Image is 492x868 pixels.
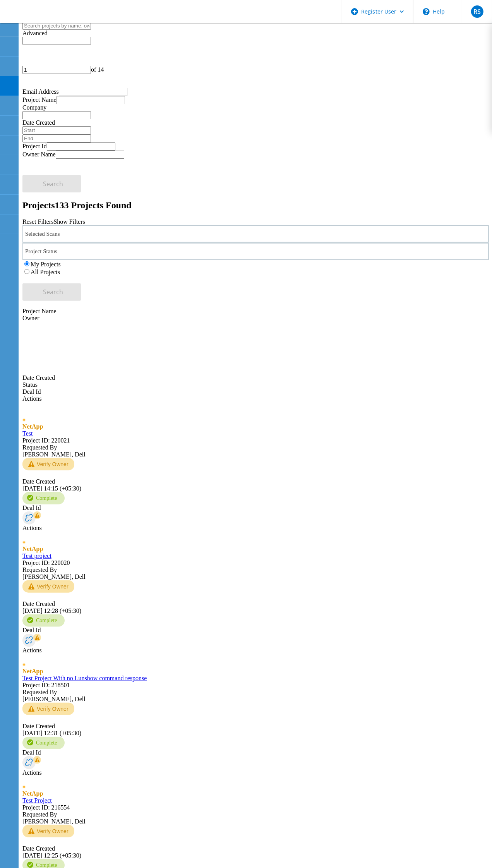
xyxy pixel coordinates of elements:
div: [PERSON_NAME], Dell [22,689,489,703]
div: Date Created [22,845,489,852]
div: Date Created [22,600,489,607]
div: Actions [22,525,489,532]
svg: \n [423,8,430,15]
span: NetApp [22,546,43,552]
div: Actions [22,769,489,776]
button: Verify Owner [22,703,74,715]
button: Search [22,283,81,301]
input: Search projects by name, owner, ID, company, etc [22,22,91,30]
div: [DATE] 12:25 (+05:30) [22,845,489,859]
a: Test [22,430,33,437]
label: All Projects [31,269,60,275]
div: Deal Id [22,749,489,756]
div: Deal Id [22,388,489,395]
a: Test project [22,552,51,559]
label: My Projects [31,261,61,268]
span: Advanced [22,30,48,36]
div: Selected Scans [22,225,489,243]
div: Deal Id [22,504,489,511]
div: [PERSON_NAME], Dell [22,444,489,458]
div: [DATE] 12:28 (+05:30) [22,600,489,614]
input: End [22,134,91,142]
div: Project Status [22,243,489,260]
button: Verify Owner [22,580,74,593]
div: Complete [22,614,65,627]
b: Projects [22,200,55,210]
div: Requested By [22,811,489,818]
button: Verify Owner [22,458,74,470]
div: Date Created [22,478,489,485]
div: [DATE] 14:15 (+05:30) [22,478,489,492]
a: Test Project [22,797,52,804]
label: Project Id [22,143,47,149]
div: Requested By [22,689,489,696]
span: 133 Projects Found [55,200,132,210]
span: Project ID: 220020 [22,559,70,566]
button: Search [22,175,81,192]
a: Show Filters [53,218,85,225]
div: Actions [22,647,489,654]
label: Email Address [22,88,59,95]
div: Actions [22,395,489,402]
div: Owner [22,315,489,322]
div: Requested By [22,444,489,451]
div: Complete [22,492,65,504]
div: [DATE] 12:31 (+05:30) [22,723,489,737]
label: Project Name [22,96,57,103]
a: Reset Filters [22,218,53,225]
input: Start [22,126,91,134]
span: Search [43,180,63,188]
span: NetApp [22,423,43,430]
div: | [22,81,489,88]
div: Date Created [22,723,489,730]
button: Verify Owner [22,825,74,837]
span: Search [43,288,63,296]
a: Test Project With no Lunshow command response [22,675,147,681]
label: Company [22,104,46,111]
div: Requested By [22,566,489,573]
div: Status [22,381,489,388]
label: Date Created [22,119,55,126]
a: Live Optics Dashboard [8,15,91,22]
span: of 14 [91,66,104,73]
span: RS [473,9,481,15]
div: Deal Id [22,627,489,634]
span: Project ID: 220021 [22,437,70,444]
div: | [22,52,489,59]
div: [PERSON_NAME], Dell [22,811,489,825]
span: NetApp [22,790,43,797]
div: Date Created [22,322,489,381]
div: [PERSON_NAME], Dell [22,566,489,580]
span: Project ID: 216554 [22,804,70,811]
span: NetApp [22,668,43,674]
div: Complete [22,737,65,749]
div: Project Name [22,308,489,315]
span: Project ID: 218501 [22,682,70,688]
label: Owner Name [22,151,56,158]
